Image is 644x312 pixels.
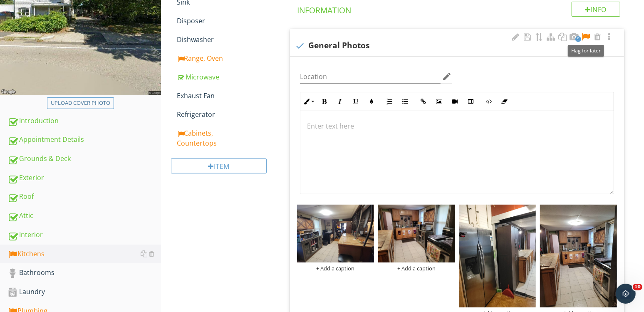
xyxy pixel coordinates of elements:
button: Inline Style [300,94,316,109]
img: photo.jpg [378,205,455,262]
div: + Add a caption [378,265,455,272]
button: Unordered List [397,94,413,109]
button: Clear Formatting [496,94,512,109]
button: Bold (Ctrl+B) [316,94,332,109]
button: Italic (Ctrl+I) [332,94,348,109]
div: Range, Oven [177,53,277,63]
button: Insert Video [447,94,463,109]
div: Dishwasher [177,35,277,45]
div: Microwave [177,72,277,82]
div: Exterior [7,173,161,183]
div: Item [171,158,267,173]
div: Introduction [7,116,161,126]
div: Roof [7,191,161,202]
div: Exhaust Fan [177,91,277,101]
button: Colors [364,94,379,109]
div: Laundry [7,287,161,297]
input: Location [300,70,440,84]
div: Interior [7,230,161,240]
img: photo.jpg [297,205,374,262]
div: Grounds & Deck [7,154,161,164]
div: Upload cover photo [51,99,110,107]
iframe: Intercom live chat [616,284,636,304]
button: Upload cover photo [47,97,114,109]
div: Cabinets, Countertops [177,128,277,148]
button: Insert Table [463,94,478,109]
button: Underline (Ctrl+U) [348,94,364,109]
div: Disposer [177,16,277,26]
div: Attic [7,210,161,221]
i: edit [442,72,452,82]
span: 5 [575,36,581,42]
h4: Information [297,2,620,16]
div: Appointment Details [7,134,161,145]
div: Info [572,2,621,17]
button: Insert Link (Ctrl+K) [415,94,431,109]
div: Kitchens [7,249,161,260]
div: Bathrooms [7,267,161,278]
div: + Add a caption [297,265,374,272]
img: photo.jpg [459,205,536,307]
button: Code View [481,94,496,109]
img: photo.jpg [540,205,617,307]
div: Refrigerator [177,109,277,119]
button: Ordered List [381,94,397,109]
span: 10 [633,284,642,290]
